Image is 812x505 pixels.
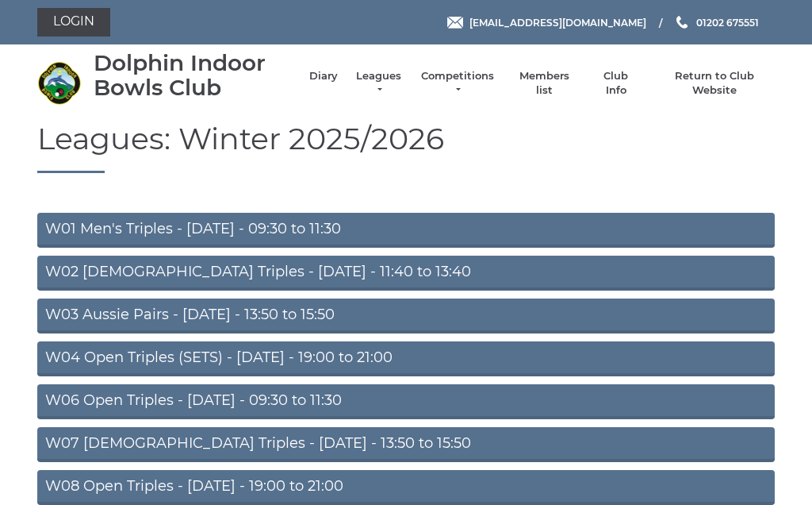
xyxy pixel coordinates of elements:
a: W07 [DEMOGRAPHIC_DATA] Triples - [DATE] - 13:50 to 15:50 [37,427,775,462]
a: W01 Men's Triples - [DATE] - 09:30 to 11:30 [37,213,775,248]
h1: Leagues: Winter 2025/2026 [37,122,775,174]
a: W03 Aussie Pairs - [DATE] - 13:50 to 15:50 [37,299,775,333]
a: Members list [511,69,576,98]
a: W02 [DEMOGRAPHIC_DATA] Triples - [DATE] - 11:40 to 13:40 [37,256,775,291]
a: W04 Open Triples (SETS) - [DATE] - 19:00 to 21:00 [37,341,775,376]
a: Leagues [354,69,404,98]
a: Diary [309,69,338,83]
img: Dolphin Indoor Bowls Club [37,61,81,105]
span: [EMAIL_ADDRESS][DOMAIN_NAME] [469,16,646,28]
div: Dolphin Indoor Bowls Club [94,51,293,100]
a: Login [37,8,110,37]
a: Competitions [419,69,496,98]
a: Phone us 01202 675551 [674,15,759,30]
a: Email [EMAIL_ADDRESS][DOMAIN_NAME] [447,15,646,30]
a: W08 Open Triples - [DATE] - 19:00 to 21:00 [37,470,775,505]
img: Email [447,17,463,29]
a: Club Info [593,69,639,98]
a: W06 Open Triples - [DATE] - 09:30 to 11:30 [37,384,775,419]
span: 01202 675551 [696,16,759,28]
a: Return to Club Website [655,69,775,98]
img: Phone us [676,16,688,29]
